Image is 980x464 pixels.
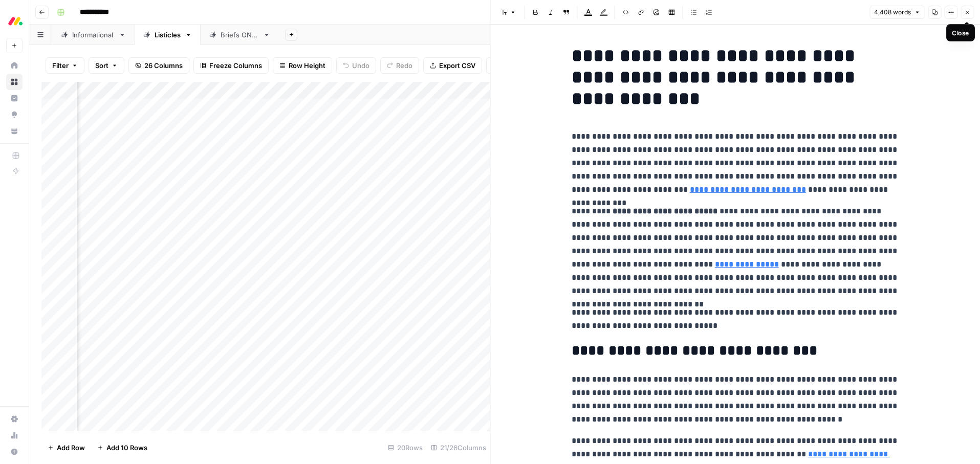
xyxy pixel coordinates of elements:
[6,57,23,74] a: Home
[91,439,154,456] button: Add 10 Rows
[135,25,201,45] a: Listicles
[439,60,475,71] span: Export CSV
[89,57,124,74] button: Sort
[201,25,279,45] a: Briefs ONLY
[128,57,189,74] button: 26 Columns
[6,411,23,427] a: Settings
[6,123,23,139] a: Your Data
[289,60,325,71] span: Row Height
[384,439,427,456] div: 20 Rows
[106,443,147,453] span: Add 10 Rows
[6,8,23,34] button: Workspace: Monday.com
[95,60,108,71] span: Sort
[336,57,376,74] button: Undo
[380,57,419,74] button: Redo
[193,57,269,74] button: Freeze Columns
[6,427,23,444] a: Usage
[46,57,84,74] button: Filter
[6,12,25,30] img: Monday.com Logo
[874,8,911,17] span: 4,408 words
[423,57,482,74] button: Export CSV
[221,30,259,40] div: Briefs ONLY
[155,30,181,40] div: Listicles
[396,60,412,71] span: Redo
[209,60,262,71] span: Freeze Columns
[6,74,23,90] a: Browse
[427,439,490,456] div: 21/26 Columns
[352,60,369,71] span: Undo
[6,106,23,123] a: Opportunities
[52,60,69,71] span: Filter
[52,25,135,45] a: Informational
[6,444,23,460] button: Help + Support
[57,443,85,453] span: Add Row
[6,90,23,106] a: Insights
[144,60,183,71] span: 26 Columns
[273,57,332,74] button: Row Height
[41,439,91,456] button: Add Row
[869,6,925,19] button: 4,408 words
[72,30,115,40] div: Informational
